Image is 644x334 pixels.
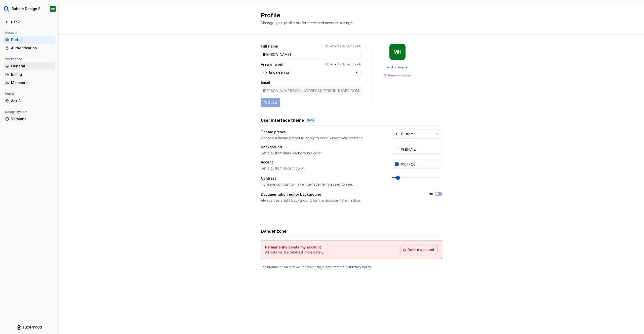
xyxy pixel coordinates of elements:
a: Authentication [3,44,55,52]
div: Accent [261,160,273,165]
div: Design system [3,109,29,115]
div: Beta [306,118,315,123]
div: Always use a light background for the documentation editor. [261,198,420,203]
a: Ask AI [3,97,55,105]
span: Delete account [408,247,434,252]
div: Back [11,20,53,25]
div: Account [3,30,19,36]
p: Affects Supernova AI [330,44,361,48]
input: #FFFFFF [399,145,442,154]
div: Bubble Design System [12,6,44,11]
button: Bubble Design SystemMH [1,3,57,14]
a: Members [3,79,55,87]
label: Area of work [261,62,283,67]
svg: Supernova Logo [17,325,42,330]
div: Increase contrast to make interface items easier to see. [261,182,383,187]
div: MH [51,7,55,11]
button: Add image [385,64,410,71]
div: For information on how we use your data, please refer to our . [261,265,442,269]
label: Email [261,80,270,85]
div: Portal [3,91,16,97]
h3: Danger zone [261,228,287,234]
div: Workspace [3,56,24,62]
span: Manage your profile preferences and account settings. [261,21,353,25]
p: Affects Supernova AI [330,62,361,66]
div: Authentication [11,46,53,51]
div: Versions [11,116,53,121]
div: Set a custom accent color. [261,166,383,171]
button: Delete account [400,245,438,254]
a: Back [3,18,55,26]
div: Background [261,145,282,150]
a: Profile [3,36,55,44]
h2: Profile [261,11,436,19]
div: Theme preset [261,130,286,135]
div: General [11,64,53,69]
span: Add image [391,65,408,69]
div: Ask AI [11,98,53,103]
div: Billing [11,72,53,77]
div: Contrast [261,176,276,181]
div: Custom [401,132,413,137]
button: Custom [392,130,442,139]
div: Choose a theme preset to apply to your Supernova interface. [261,136,383,141]
a: Billing [3,70,55,78]
div: Documentation editor background [261,192,321,197]
div: MH [393,50,401,54]
div: Members [11,80,53,85]
p: All data will be deleted immediately. [265,250,324,255]
h3: User interface theme [261,117,304,123]
div: Set a custom main background color. [261,151,383,156]
label: Full name [261,44,278,49]
img: 1a847f6c-1245-4c66-adf2-ab3a177fc91e.png [4,6,10,12]
a: Privacy Policy [350,265,371,269]
h4: Permanently delete my account [265,245,321,250]
a: General [3,62,55,70]
div: Engineering [269,70,289,75]
label: No [429,192,433,196]
div: Profile [11,37,53,42]
a: Versions [3,115,55,123]
input: #104FC6 [399,160,442,169]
